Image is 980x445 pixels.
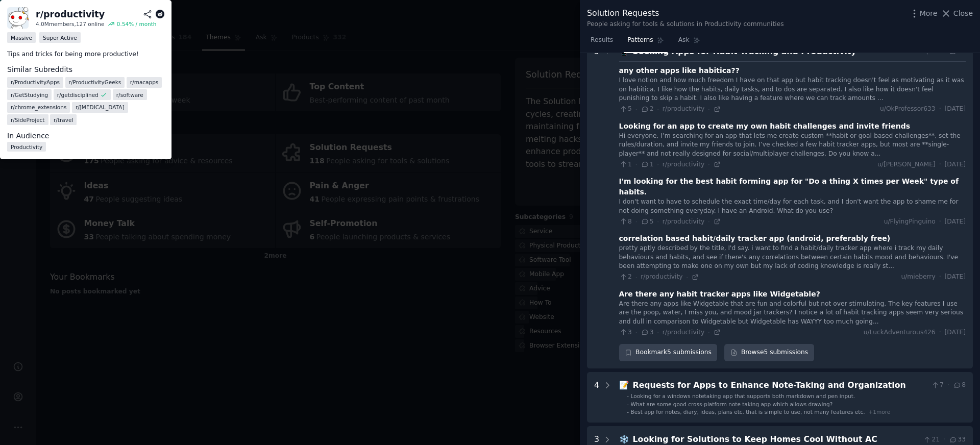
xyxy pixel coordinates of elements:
div: I love notion and how much freedom I have on that app but habit tracking doesn't feel as motivati... [619,76,966,103]
span: · [708,218,709,225]
span: 5 [641,217,653,227]
div: Bookmark 5 submissions [619,344,718,361]
span: · [657,218,658,225]
span: 📱 [619,46,629,56]
span: 8 [619,217,632,227]
span: + 1 more [869,409,891,415]
span: · [708,161,709,168]
div: Massive [7,32,36,43]
span: 7 [931,381,944,390]
span: · [635,329,637,336]
span: u/FlyingPinguino [884,217,936,227]
span: 1 [619,160,632,169]
div: Are there any habit tracker apps like Widgetable? [619,289,820,300]
span: · [635,106,637,113]
span: Patterns [627,36,653,45]
div: - [627,392,629,400]
span: ❄️ [619,434,629,444]
span: What are some good cross-platform note taking app which allows drawing? [631,401,833,407]
div: Looking for an app to create my own habit challenges and invite friends [619,121,911,132]
span: Ask [678,36,690,45]
div: I'm looking for the best habit forming app for "Do a thing X times per Week" type of habits. [619,176,966,197]
a: Ask [675,32,704,53]
span: r/ SideProject [11,116,45,123]
a: Productivity [7,142,46,152]
div: r/ productivity [36,8,105,21]
span: [DATE] [945,217,966,227]
div: correlation based habit/daily tracker app (android, preferably free) [619,233,891,244]
span: r/ travel [54,116,73,123]
span: r/productivity [641,273,682,280]
span: 21 [923,435,940,444]
div: any other apps like habitica?? [619,65,740,76]
span: · [687,274,688,281]
span: · [635,161,637,168]
span: 2 [619,273,632,282]
span: · [708,106,709,113]
span: More [920,8,938,19]
div: 0.54 % / month [117,20,157,28]
span: r/ getdisciplined [57,91,99,98]
div: 4 [594,379,599,416]
span: · [939,217,941,227]
span: u/LuckAdventurous426 [864,328,936,337]
span: u/mieberry [901,273,935,282]
span: [DATE] [945,105,966,114]
div: I don't want to have to schedule the exact time/day for each task, and I don't want the app to sh... [619,197,966,215]
span: 1 [641,160,653,169]
img: productivity [7,7,29,29]
span: u/[PERSON_NAME] [877,160,936,169]
span: r/ [MEDICAL_DATA] [76,104,125,111]
button: Bookmark5 submissions [619,344,718,361]
span: r/ ProductivityApps [11,79,60,86]
div: - [627,401,629,408]
a: Patterns [624,32,667,53]
div: 4.0M members, 127 online [36,20,104,28]
span: r/ software [116,91,143,98]
span: Looking for a windows notetaking app that supports both markdown and pen input. [631,393,855,399]
div: pretty aptly described by the title, I'd say. i want to find a habit/daily tracker app where i tr... [619,244,966,271]
div: - [627,408,629,415]
span: 8 [953,381,966,390]
span: r/ ProductivityGeeks [69,79,121,86]
span: · [939,105,941,114]
span: Close [953,8,973,19]
button: Close [941,8,973,19]
span: · [943,435,945,444]
p: Tips and tricks for being more productive! [7,50,164,59]
span: [DATE] [945,160,966,169]
span: r/ macapps [130,79,159,86]
span: · [947,381,949,390]
div: Requests for Apps to Enhance Note-Taking and Organization [633,379,927,392]
span: u/OkProfessor633 [880,105,936,114]
span: [DATE] [945,328,966,337]
span: 5 [619,105,632,114]
span: · [657,329,658,336]
div: Solution Requests [587,7,784,20]
div: Hi everyone, I’m searching for an app that lets me create custom **habit or goal-based challenges... [619,132,966,159]
span: · [635,218,637,225]
span: · [939,273,941,282]
div: Are there any apps like Widgetable that are fun and colorful but not over stimulating. The key fe... [619,300,966,327]
span: · [657,161,658,168]
span: 33 [949,435,966,444]
span: 3 [619,328,632,337]
span: 3 [641,328,653,337]
dt: In Audience [7,131,164,141]
span: 📝 [619,380,629,390]
span: r/productivity [663,218,704,225]
div: Super Active [39,32,81,43]
span: · [635,274,637,281]
span: r/ chrome_extensions [11,104,66,111]
div: People asking for tools & solutions in Productivity communities [587,20,784,29]
span: r/ GetStudying [11,91,48,98]
span: r/productivity [663,161,704,168]
span: r/productivity [663,329,704,336]
dt: Similar Subreddits [7,64,164,75]
span: Best app for notes, diary, ideas, plans etc. that is simple to use, not many features etc. [631,409,865,415]
span: [DATE] [945,273,966,282]
button: More [909,8,938,19]
span: · [657,106,658,113]
span: r/productivity [663,105,704,112]
div: 5 [594,45,599,361]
